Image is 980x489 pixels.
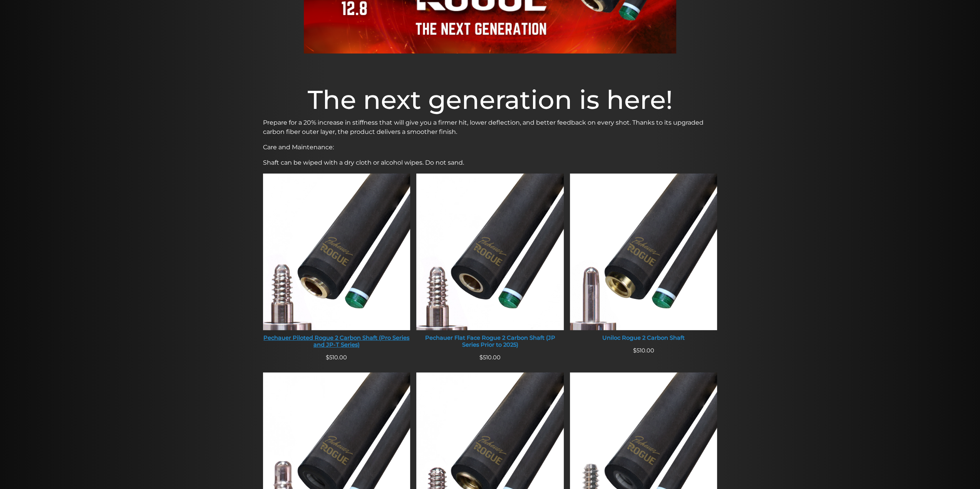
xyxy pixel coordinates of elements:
p: Shaft can be wiped with a dry cloth or alcohol wipes. Do not sand. [263,158,717,167]
div: Uniloc Rogue 2 Carbon Shaft [570,335,717,342]
a: Uniloc Rogue 2 Carbon Shaft Uniloc Rogue 2 Carbon Shaft [570,174,717,346]
img: Uniloc Rogue 2 Carbon Shaft [570,174,717,330]
div: Pechauer Flat Face Rogue 2 Carbon Shaft (JP Series Prior to 2025) [416,335,564,348]
span: 510.00 [633,347,654,354]
img: Pechauer Piloted Rogue 2 Carbon Shaft (Pro Series and JP-T Series) [263,174,410,330]
span: $ [479,354,483,361]
span: 510.00 [326,354,347,361]
p: Prepare for a 20% increase in stiffness that will give you a firmer hit, lower deflection, and be... [263,118,717,137]
span: 510.00 [479,354,501,361]
span: $ [326,354,329,361]
a: Pechauer Flat Face Rogue 2 Carbon Shaft (JP Series Prior to 2025) Pechauer Flat Face Rogue 2 Carb... [416,174,564,353]
h1: The next generation is here! [263,84,717,115]
a: Pechauer Piloted Rogue 2 Carbon Shaft (Pro Series and JP-T Series) Pechauer Piloted Rogue 2 Carbo... [263,174,410,353]
span: $ [633,347,637,354]
img: Pechauer Flat Face Rogue 2 Carbon Shaft (JP Series Prior to 2025) [416,174,564,330]
p: Care and Maintenance: [263,143,717,152]
div: Pechauer Piloted Rogue 2 Carbon Shaft (Pro Series and JP-T Series) [263,335,410,348]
